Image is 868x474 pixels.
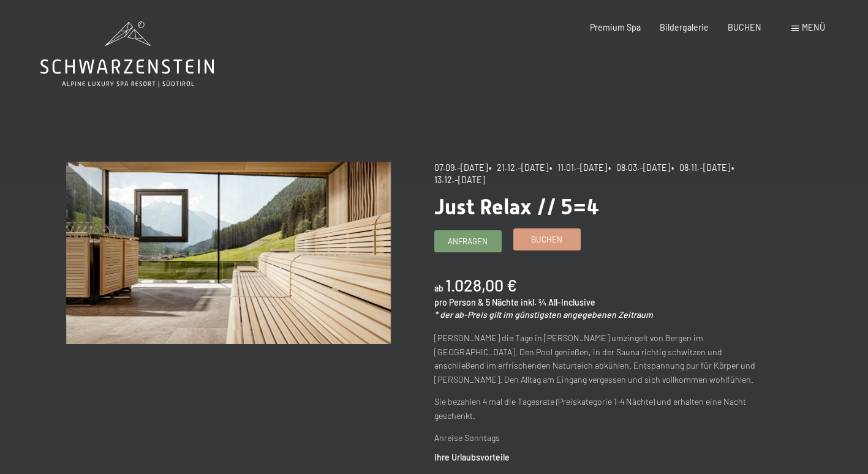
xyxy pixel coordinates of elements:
[434,297,484,307] span: pro Person &
[531,234,562,245] span: Buchen
[434,283,443,293] span: ab
[521,297,595,307] span: inkl. ¾ All-Inclusive
[445,275,517,295] b: 1.028,00 €
[434,395,759,423] p: Sie bezahlen 4 mal die Tagesrate (Preiskategorie 1-4 Nächte) und erhalten eine Nacht geschenkt.
[549,162,607,173] span: • 11.01.–[DATE]
[434,331,759,386] p: [PERSON_NAME] die Tage in [PERSON_NAME] umzingelt von Bergen im [GEOGRAPHIC_DATA]. Den Pool genie...
[434,309,653,320] em: * der ab-Preis gilt im günstigsten angegebenen Zeitraum
[514,229,580,249] a: Buchen
[671,162,730,173] span: • 08.11.–[DATE]
[590,22,641,32] a: Premium Spa
[435,231,501,251] a: Anfragen
[434,431,759,445] p: Anreise Sonntags
[489,162,548,173] span: • 21.12.–[DATE]
[486,297,519,307] span: 5 Nächte
[66,162,391,344] img: Just Relax // 5=4
[434,162,738,185] span: • 13.12.–[DATE]
[434,162,488,173] span: 07.09.–[DATE]
[802,22,825,32] span: Menü
[660,22,709,32] a: Bildergalerie
[608,162,670,173] span: • 08.03.–[DATE]
[448,236,488,247] span: Anfragen
[728,22,761,32] a: BUCHEN
[434,452,510,462] strong: Ihre Urlaubsvorteile
[434,194,599,219] span: Just Relax // 5=4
